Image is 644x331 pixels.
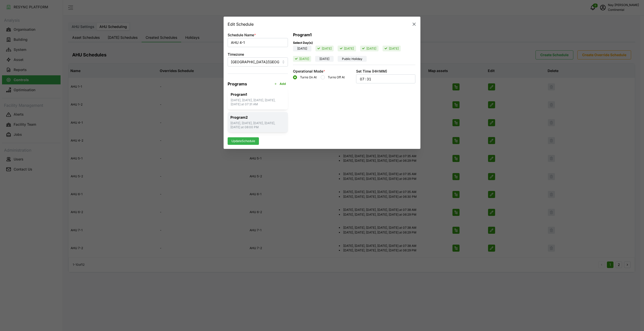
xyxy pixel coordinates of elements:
[356,69,387,74] label: Set Time (HH:MM)
[297,46,307,51] span: [DATE]
[359,76,365,81] input: --
[366,76,372,81] input: --
[297,75,317,79] label: Turns On At
[231,98,285,107] p: [DATE], [DATE], [DATE], [DATE], [DATE] at 07:31 AM
[231,92,285,97] p: Program 1
[366,46,376,51] span: [DATE]
[293,69,325,74] div: Operational Mode
[273,81,288,87] button: Add
[228,137,259,145] button: UpdateSchedule
[228,51,244,57] label: Timezone
[293,40,415,45] p: Select Day(s)
[365,75,366,83] span: :
[325,75,345,79] label: Turns Off At
[280,81,286,86] span: Add
[230,115,285,120] p: Program 2
[293,32,312,38] p: Program 1
[389,46,399,51] span: [DATE]
[228,81,247,87] p: Programs
[230,121,285,129] p: [DATE], [DATE], [DATE], [DATE], [DATE] at 08:00 PM
[319,56,329,61] span: [DATE]
[344,46,354,51] span: [DATE]
[228,22,254,26] h2: Edit Schedule
[228,32,256,38] label: Schedule Name
[231,138,255,145] span: Update Schedule
[342,56,362,61] span: Public Holiday
[228,38,288,47] input: Enter schedule name
[299,56,309,61] span: [DATE]
[322,46,332,51] span: [DATE]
